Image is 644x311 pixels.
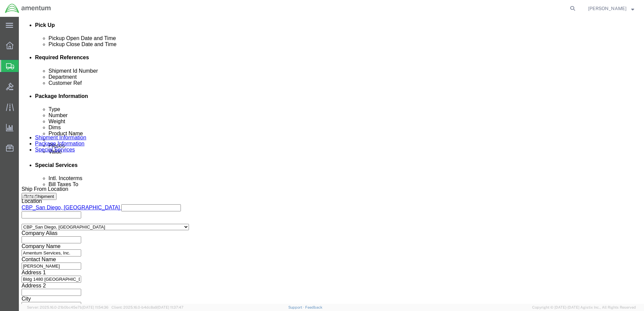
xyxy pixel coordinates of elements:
[5,3,51,13] img: logo
[588,4,635,12] button: [PERSON_NAME]
[19,17,644,304] iframe: FS Legacy Container
[157,305,184,309] span: [DATE] 11:37:47
[27,305,108,309] span: Server: 2025.16.0-21b0bc45e7b
[532,305,636,310] span: Copyright © [DATE]-[DATE] Agistix Inc., All Rights Reserved
[82,305,108,309] span: [DATE] 11:54:36
[305,305,322,309] a: Feedback
[288,305,305,309] a: Support
[111,305,184,309] span: Client: 2025.16.0-b4dc8a9
[588,5,626,12] span: Scott Meyers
